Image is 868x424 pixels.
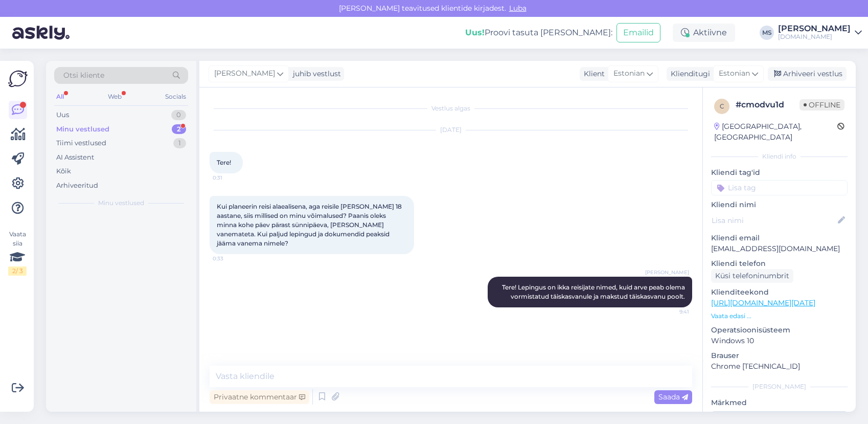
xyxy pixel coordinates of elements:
[711,382,848,391] div: [PERSON_NAME]
[711,311,848,321] p: Vaata edasi ...
[210,390,309,404] div: Privaatne kommentaar
[778,25,862,41] a: [PERSON_NAME][DOMAIN_NAME]
[213,255,251,262] span: 0:33
[645,269,689,276] span: [PERSON_NAME]
[711,258,848,269] p: Kliendi telefon
[736,99,800,111] div: # cmodvu1d
[711,350,848,361] p: Brauser
[714,121,837,143] div: [GEOGRAPHIC_DATA], [GEOGRAPHIC_DATA]
[56,152,94,163] div: AI Assistent
[63,70,104,81] span: Otsi kliente
[711,243,848,254] p: [EMAIL_ADDRESS][DOMAIN_NAME]
[98,198,144,208] span: Minu vestlused
[673,24,735,42] div: Aktiivne
[217,203,403,247] span: Kui planeerin reisi alaealisena, aga reisile [PERSON_NAME] 18 aastane, siis millised on minu võim...
[465,27,612,39] div: Proovi tasuta [PERSON_NAME]:
[651,308,689,316] span: 9:41
[712,215,836,226] input: Lisa nimi
[506,4,530,13] span: Luba
[778,33,851,41] div: [DOMAIN_NAME]
[778,25,851,33] div: [PERSON_NAME]
[163,90,188,103] div: Socials
[711,287,848,298] p: Klienditeekond
[711,233,848,243] p: Kliendi email
[8,69,28,88] img: Askly Logo
[171,110,186,120] div: 0
[8,266,27,276] div: 2 / 3
[720,102,724,110] span: c
[54,90,66,103] div: All
[711,298,815,307] a: [URL][DOMAIN_NAME][DATE]
[768,67,847,81] div: Arhiveeri vestlus
[616,23,660,42] button: Emailid
[711,167,848,178] p: Kliendi tag'id
[465,28,485,37] b: Uus!
[667,69,710,79] div: Klienditugi
[56,124,109,135] div: Minu vestlused
[217,159,231,166] span: Tere!
[711,361,848,372] p: Chrome [TECHNICAL_ID]
[8,230,27,276] div: Vaata siia
[56,166,71,176] div: Kõik
[56,181,98,191] div: Arhiveeritud
[56,138,106,148] div: Tiimi vestlused
[760,26,774,40] div: MS
[106,90,124,103] div: Web
[711,152,848,161] div: Kliendi info
[711,199,848,210] p: Kliendi nimi
[711,269,793,283] div: Küsi telefoninumbrit
[719,68,750,79] span: Estonian
[658,392,688,401] span: Saada
[213,174,251,182] span: 0:31
[210,125,692,135] div: [DATE]
[711,325,848,336] p: Operatsioonisüsteem
[173,138,186,148] div: 1
[214,68,275,79] span: [PERSON_NAME]
[289,69,341,79] div: juhib vestlust
[613,68,645,79] span: Estonian
[800,99,844,110] span: Offline
[210,104,692,113] div: Vestlus algas
[580,69,605,79] div: Klient
[502,283,687,300] span: Tere! Lepingus on ikka reisijate nimed, kuid arve peab olema vormistatud täiskasvanule ja makstud...
[172,124,186,135] div: 2
[711,336,848,346] p: Windows 10
[711,397,848,408] p: Märkmed
[711,180,848,195] input: Lisa tag
[56,110,69,120] div: Uus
